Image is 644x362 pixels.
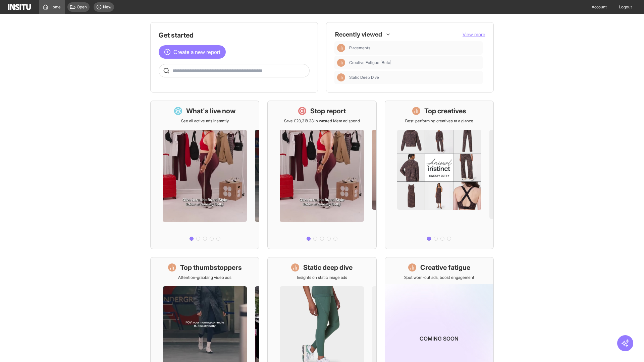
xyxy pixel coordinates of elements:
h1: Static deep dive [303,263,353,272]
div: Insights [337,73,345,81]
span: New [103,4,111,10]
h1: What's live now [186,106,236,116]
span: Create a new report [173,48,220,56]
h1: Top thumbstoppers [180,263,242,272]
span: Open [77,4,87,10]
button: Create a new report [159,45,226,59]
span: Home [50,4,61,10]
p: See all active ads instantly [181,118,229,124]
img: Logo [8,4,31,10]
div: Insights [337,59,345,67]
span: Creative Fatigue [Beta] [349,60,480,65]
p: Best-performing creatives at a glance [405,118,473,124]
h1: Stop report [310,106,346,116]
span: Creative Fatigue [Beta] [349,60,391,65]
span: Static Deep Dive [349,75,480,80]
p: Insights on static image ads [297,275,347,280]
a: Stop reportSave £20,318.33 in wasted Meta ad spend [267,101,376,249]
a: Top creativesBest-performing creatives at a glance [385,101,494,249]
span: Placements [349,45,370,51]
span: Placements [349,45,480,51]
p: Save £20,318.33 in wasted Meta ad spend [284,118,360,124]
button: View more [463,31,485,38]
span: Static Deep Dive [349,75,379,80]
h1: Get started [159,31,310,40]
div: Insights [337,44,345,52]
p: Attention-grabbing video ads [178,275,231,280]
span: View more [463,32,485,37]
h1: Top creatives [424,106,466,116]
a: What's live nowSee all active ads instantly [150,101,259,249]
